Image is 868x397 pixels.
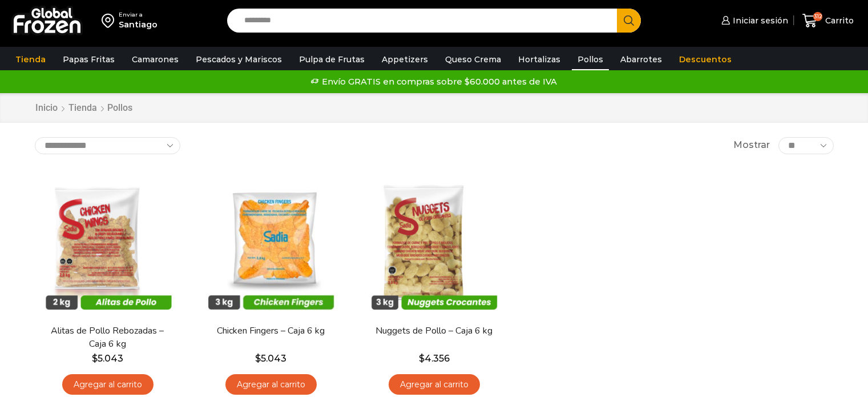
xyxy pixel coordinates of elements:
bdi: 5.043 [255,353,286,364]
nav: Breadcrumb [35,102,132,115]
bdi: 4.356 [419,353,450,364]
a: Abarrotes [615,49,668,70]
img: address-field-icon.svg [102,11,119,30]
a: 312 Carrito [800,7,857,34]
h1: Pollos [107,102,132,113]
div: Santiago [119,19,158,30]
span: 312 [813,12,822,21]
span: $ [255,353,261,364]
span: Mostrar [733,139,770,152]
a: Queso Crema [439,49,507,70]
span: $ [92,353,98,364]
a: Pollos [572,49,609,70]
a: Agregar al carrito: “Nuggets de Pollo - Caja 6 kg” [389,374,480,395]
a: Inicio [35,102,58,115]
a: Nuggets de Pollo – Caja 6 kg [368,324,499,338]
span: Carrito [822,15,854,26]
a: Papas Fritas [57,49,120,70]
span: Iniciar sesión [730,15,788,26]
a: Iniciar sesión [718,9,788,32]
a: Pulpa de Frutas [293,49,370,70]
a: Agregar al carrito: “Alitas de Pollo Rebozadas - Caja 6 kg” [62,374,154,395]
select: Pedido de la tienda [35,137,180,154]
a: Descuentos [673,49,737,70]
a: Pescados y Mariscos [190,49,288,70]
bdi: 5.043 [92,353,123,364]
a: Alitas de Pollo Rebozadas – Caja 6 kg [42,324,173,351]
a: Tienda [68,102,98,115]
a: Appetizers [376,49,434,70]
a: Agregar al carrito: “Chicken Fingers - Caja 6 kg” [225,374,317,395]
div: Enviar a [119,11,158,19]
span: $ [419,353,425,364]
a: Hortalizas [512,49,566,70]
button: Search button [617,9,641,33]
a: Tienda [10,49,51,70]
a: Chicken Fingers – Caja 6 kg [205,324,336,338]
a: Camarones [126,49,184,70]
